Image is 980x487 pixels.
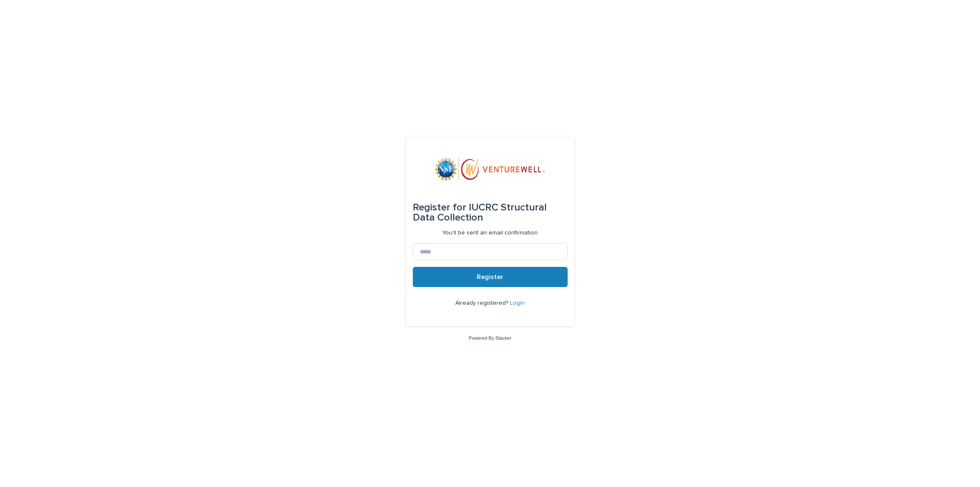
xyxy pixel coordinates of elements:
span: Already registered? [455,300,510,306]
p: You'll be sent an email confirmation [442,229,538,237]
div: IUCRC Structural Data Collection [413,196,568,229]
img: mWhVGmOKROS2pZaMU8FQ [435,157,546,182]
span: Register for [413,202,466,213]
button: Register [413,267,568,287]
a: Login [510,300,525,306]
a: Powered By Stacker [469,335,511,341]
span: Register [477,274,503,280]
